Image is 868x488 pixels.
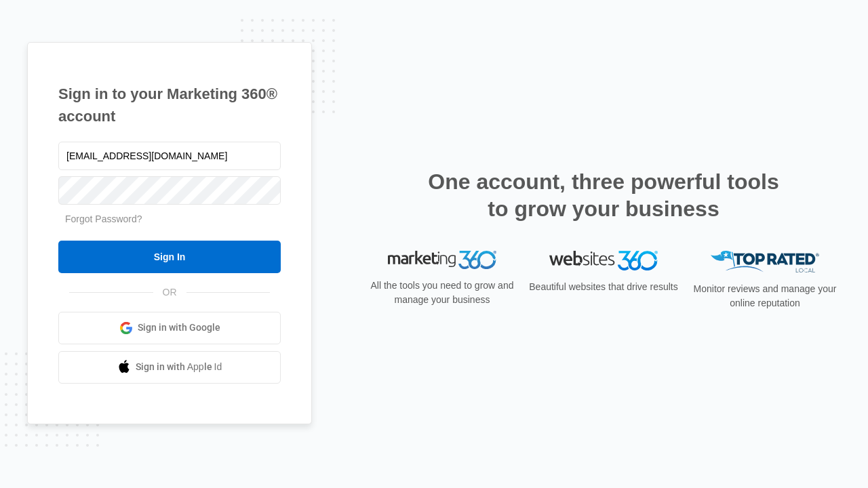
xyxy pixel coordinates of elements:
[58,83,281,127] h1: Sign in to your Marketing 360® account
[136,360,222,374] span: Sign in with Apple Id
[58,142,281,170] input: Email
[58,312,281,344] a: Sign in with Google
[366,279,518,307] p: All the tools you need to grow and manage your business
[58,351,281,384] a: Sign in with Apple Id
[549,251,658,270] img: Websites 360
[711,251,819,273] img: Top Rated Local
[138,321,220,335] span: Sign in with Google
[65,213,142,224] a: Forgot Password?
[388,251,496,270] img: Marketing 360
[528,280,679,294] p: Beautiful websites that drive results
[689,282,841,310] p: Monitor reviews and manage your online reputation
[58,241,281,273] input: Sign In
[153,285,186,300] span: OR
[424,168,783,222] h2: One account, three powerful tools to grow your business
